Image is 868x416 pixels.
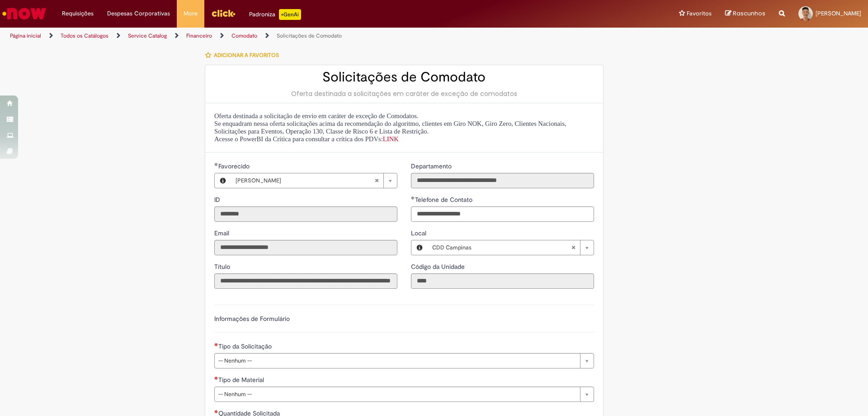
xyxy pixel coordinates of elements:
[218,376,266,384] span: Tipo de Material
[214,263,232,271] span: Somente leitura - Título
[214,229,231,237] span: Somente leitura - Email
[218,387,576,402] span: -- Nenhum --
[725,10,765,18] a: Rascunhos
[816,10,861,17] span: [PERSON_NAME]
[62,9,94,18] span: Requisições
[214,315,290,323] label: Informações de Formulário
[214,376,218,380] span: Necessários
[214,196,222,204] span: Somente leitura - ID
[1,5,47,23] img: ServiceNow
[214,112,566,143] span: Oferta destinada a solicitação de envio em caráter de exceção de Comodatos. Se enquadram nessa of...
[214,262,232,271] label: Somente leitura - Título
[218,354,576,368] span: -- Nenhum --
[411,263,467,271] span: Somente leitura - Código da Unidade
[411,240,428,255] button: Local, Visualizar este registro CDD Campinas
[687,9,712,18] span: Favoritos
[214,343,218,346] span: Necessários
[383,135,399,143] a: LINK
[214,229,231,238] label: Somente leitura - Email
[218,162,251,170] span: Necessários - Favorecido
[7,28,572,44] ul: Trilhas de página
[411,196,415,200] span: Obrigatório Preenchido
[184,9,198,18] span: More
[10,32,41,39] a: Página inicial
[231,32,257,39] a: Comodato
[411,229,428,237] span: Local
[61,32,108,39] a: Todos os Catálogos
[214,89,594,98] div: Oferta destinada a solicitações em caráter de exceção de comodatos
[205,46,284,65] button: Adicionar a Favoritos
[566,240,580,255] abbr: Limpar campo Local
[411,206,594,222] input: Telefone de Contato
[411,173,594,188] input: Departamento
[214,163,218,166] span: Obrigatório Preenchido
[128,32,167,39] a: Service Catalog
[411,162,453,170] span: Somente leitura - Departamento
[214,206,397,222] input: ID
[214,273,397,289] input: Título
[215,173,231,188] button: Favorecido, Visualizar este registro Douglas Naoki Shinkawa
[214,410,218,413] span: Necessários
[186,32,212,39] a: Financeiro
[277,32,342,39] a: Solicitações de Comodato
[415,196,474,204] span: Telefone de Contato
[249,9,301,20] div: Padroniza
[411,162,453,171] label: Somente leitura - Departamento
[214,240,397,255] input: Email
[214,70,594,85] h2: Solicitações de Comodato
[733,9,765,18] span: Rascunhos
[218,342,274,350] span: Tipo da Solicitação
[279,9,301,20] p: +GenAi
[214,195,222,204] label: Somente leitura - ID
[236,173,374,188] span: [PERSON_NAME]
[214,52,279,59] span: Adicionar a Favoritos
[432,240,571,255] span: CDD Campinas
[370,173,383,188] abbr: Limpar campo Favorecido
[231,173,397,188] a: [PERSON_NAME]Limpar campo Favorecido
[411,273,594,289] input: Código da Unidade
[107,9,170,18] span: Despesas Corporativas
[411,262,467,271] label: Somente leitura - Código da Unidade
[428,240,594,255] a: CDD CampinasLimpar campo Local
[211,6,236,20] img: click_logo_yellow_360x200.png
